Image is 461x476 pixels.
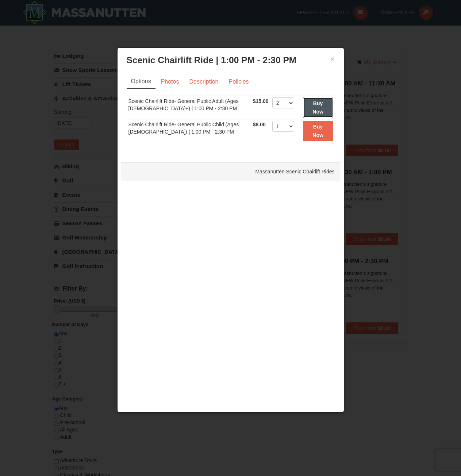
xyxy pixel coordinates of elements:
td: Scenic Chairlift Ride- General Public Child (Ages [DEMOGRAPHIC_DATA]) | 1:00 PM - 2:30 PM [127,119,251,142]
a: Policies [224,75,253,89]
div: Massanutten Scenic Chairlift Rides [121,162,340,181]
h3: Scenic Chairlift Ride | 1:00 PM - 2:30 PM [127,55,335,66]
button: Buy Now [303,97,333,118]
span: $8.00 [253,122,266,127]
button: × [330,55,335,63]
button: Buy Now [303,121,333,141]
span: $15.00 [253,98,269,104]
a: Options [127,75,155,89]
a: Description [184,75,223,89]
strong: Buy Now [312,124,323,138]
a: Photos [156,75,184,89]
td: Scenic Chairlift Ride- General Public Adult (Ages [DEMOGRAPHIC_DATA]+) | 1:00 PM - 2:30 PM [127,96,251,119]
strong: Buy Now [312,100,323,114]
